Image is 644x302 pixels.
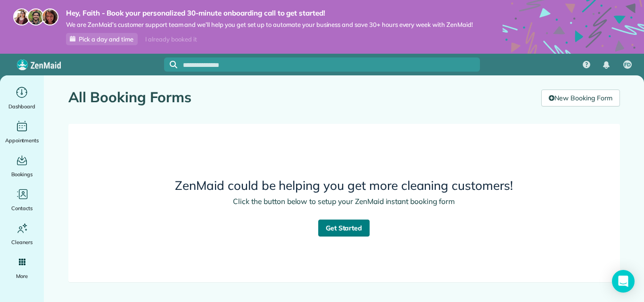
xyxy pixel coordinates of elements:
nav: Main [575,54,644,75]
svg: Focus search [170,61,177,68]
a: Appointments [4,119,40,145]
span: Pick a day and time [79,35,133,43]
a: Bookings [4,153,40,179]
img: maria-72a9807cf96188c08ef61303f053569d2e2a8a1cde33d635c8a3ac13582a053d.jpg [13,8,30,25]
span: We are ZenMaid’s customer support team and we’ll help you get set up to automate your business an... [66,21,473,29]
button: Focus search [164,61,177,68]
div: I already booked it [140,33,202,45]
span: Bookings [11,170,33,179]
a: Pick a day and time [66,33,138,45]
div: Notifications [596,55,616,75]
span: Appointments [5,136,39,145]
span: More [16,271,28,281]
strong: Hey, Faith - Book your personalized 30-minute onboarding call to get started! [66,8,473,18]
h1: All Booking Forms [68,90,535,105]
span: Contacts [11,204,33,213]
span: Cleaners [11,237,33,247]
a: Get Started [318,220,370,237]
img: jorge-587dff0eeaa6aab1f244e6dc62b8924c3b6ad411094392a53c71c6c4a576187d.jpg [27,8,44,25]
h4: Click the button below to setup your ZenMaid instant booking form [122,197,567,205]
span: FD [624,61,631,69]
a: Cleaners [4,220,40,247]
h3: ZenMaid could be helping you get more cleaning customers! [122,179,567,193]
div: Open Intercom Messenger [612,270,635,293]
img: michelle-19f622bdf1676172e81f8f8fba1fb50e276960ebfe0243fe18214015130c80e4.jpg [41,8,58,25]
span: Dashboard [8,102,35,111]
a: Contacts [4,187,40,213]
a: New Booking Form [541,90,619,106]
a: Dashboard [4,85,40,111]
